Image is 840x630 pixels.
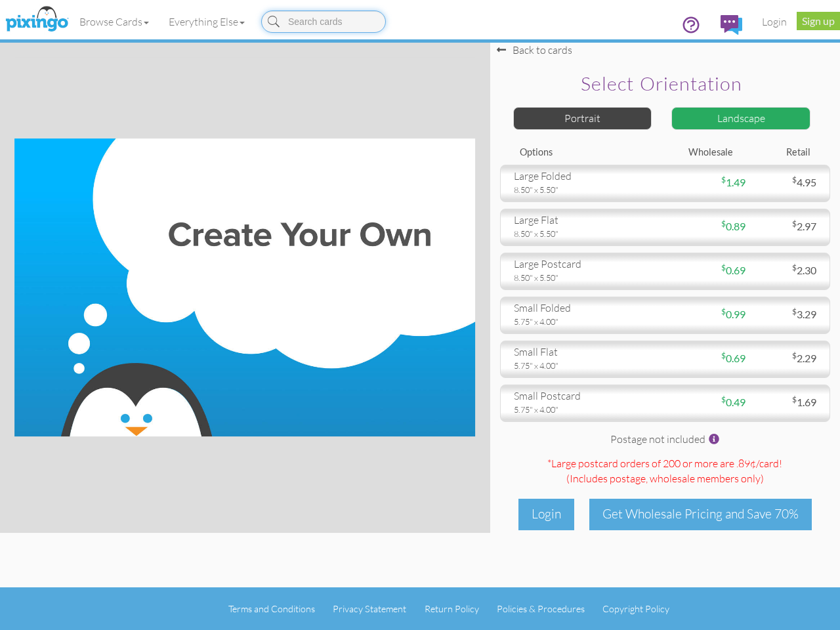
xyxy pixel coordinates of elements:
[721,219,726,228] sup: $
[514,301,656,316] div: small folded
[792,219,797,228] sup: $
[721,352,745,364] span: 0.69
[514,316,656,327] div: 5.75" x 4.00"
[602,603,669,614] a: Copyright Policy
[721,15,742,35] img: comments.svg
[518,499,574,530] div: Login
[797,12,840,30] a: Sign up
[745,263,826,278] div: 2.30
[743,146,820,159] div: Retail
[721,176,745,188] span: 1.49
[514,404,656,415] div: 5.75" x 4.00"
[516,73,807,94] h2: Select orientation
[589,499,812,530] div: Get Wholesale Pricing and Save 70%
[721,220,745,232] span: 0.89
[792,394,797,404] sup: $
[514,257,656,272] div: large postcard
[745,395,826,410] div: 1.69
[721,308,745,320] span: 0.99
[745,351,826,366] div: 2.29
[333,603,406,614] a: Privacy Statement
[261,10,386,33] input: Search cards
[497,603,585,614] a: Policies & Procedures
[514,360,656,371] div: 5.75" x 4.00"
[514,388,656,404] div: small postcard
[745,175,826,190] div: 4.95
[514,213,656,228] div: large flat
[514,228,656,240] div: 8.50" x 5.50"
[792,306,797,316] sup: $
[671,107,810,130] div: Landscape
[500,456,830,489] div: *Large postcard orders of 200 or more are .89¢/card! (Includes postage )
[721,350,726,360] sup: $
[646,472,761,485] span: , wholesale members only
[514,272,656,283] div: 8.50" x 5.50"
[792,350,797,360] sup: $
[513,107,652,130] div: Portrait
[500,432,830,450] div: Postage not included
[665,146,742,159] div: Wholesale
[14,138,475,436] img: create-your-own-landscape.jpg
[745,307,826,322] div: 3.29
[2,3,72,36] img: pixingo logo
[514,345,656,360] div: small flat
[792,175,797,184] sup: $
[721,396,745,408] span: 0.49
[839,629,840,630] iframe: Chat
[425,603,479,614] a: Return Policy
[721,264,745,276] span: 0.69
[721,394,726,404] sup: $
[721,306,726,316] sup: $
[721,175,726,184] sup: $
[510,146,665,159] div: Options
[228,603,315,614] a: Terms and Conditions
[70,5,159,38] a: Browse Cards
[752,5,797,38] a: Login
[514,169,656,184] div: large folded
[159,5,255,38] a: Everything Else
[721,262,726,272] sup: $
[792,262,797,272] sup: $
[514,184,656,196] div: 8.50" x 5.50"
[745,219,826,234] div: 2.97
